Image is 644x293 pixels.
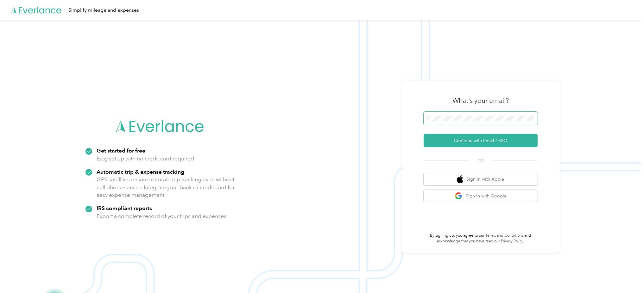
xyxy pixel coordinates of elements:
[424,173,538,185] button: apple logoSign in with Apple
[424,190,538,202] button: google logoSign in with Google
[97,168,184,175] strong: Automatic trip & expense tracking
[486,233,524,238] a: Terms and Conditions
[470,158,492,164] span: OR
[97,155,194,163] p: Easy set up with no credit card required
[97,205,152,211] strong: IRS compliant reports
[455,192,463,200] img: google logo
[97,176,235,199] p: GPS satellites ensure accurate trip tracking even without cell phone service. Integrate your bank...
[97,212,228,220] p: Export a complete record of your trips and expenses.
[424,233,538,244] p: By signing up, you agree to our and acknowledge that you have read our .
[501,239,523,244] a: Privacy Policy
[457,175,463,183] img: apple logo
[452,96,509,105] h3: What's your email?
[68,6,139,14] div: Simplify mileage and expenses
[97,147,145,154] strong: Get started for free
[424,134,538,147] button: Continue with Email / SSO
